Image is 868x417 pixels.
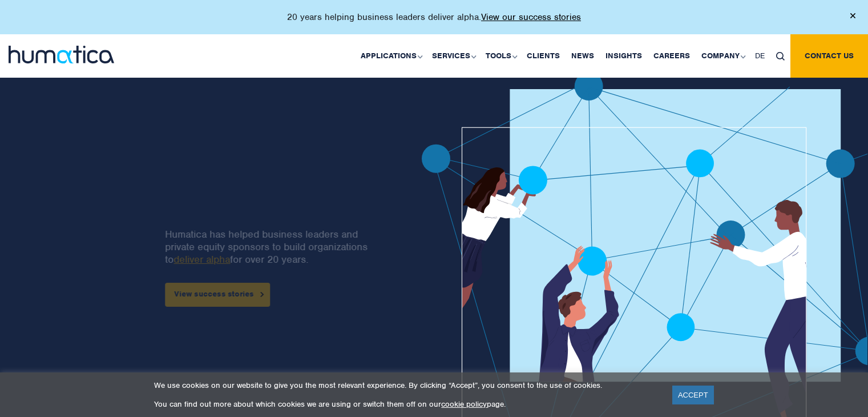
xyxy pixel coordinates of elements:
[9,46,114,63] img: logo
[165,283,271,307] a: View success stories
[521,34,566,78] a: Clients
[648,34,696,78] a: Careers
[776,52,785,61] img: search_icon
[696,34,749,78] a: Company
[749,34,770,78] a: DE
[600,34,648,78] a: Insights
[174,253,231,266] a: deliver alpha
[261,292,264,297] img: arrowicon
[154,380,658,390] p: We use cookies on our website to give you the most relevant experience. By clicking “Accept”, you...
[441,399,487,409] a: cookie policy
[790,34,868,78] a: Contact us
[165,228,375,266] p: Humatica has helped business leaders and private equity sponsors to build organizations to for ov...
[755,51,765,61] span: DE
[672,386,714,404] a: ACCEPT
[355,34,426,78] a: Applications
[566,34,600,78] a: News
[481,11,581,23] a: View our success stories
[426,34,480,78] a: Services
[287,11,581,23] p: 20 years helping business leaders deliver alpha.
[154,399,658,409] p: You can find out more about which cookies we are using or switch them off on our page.
[480,34,521,78] a: Tools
